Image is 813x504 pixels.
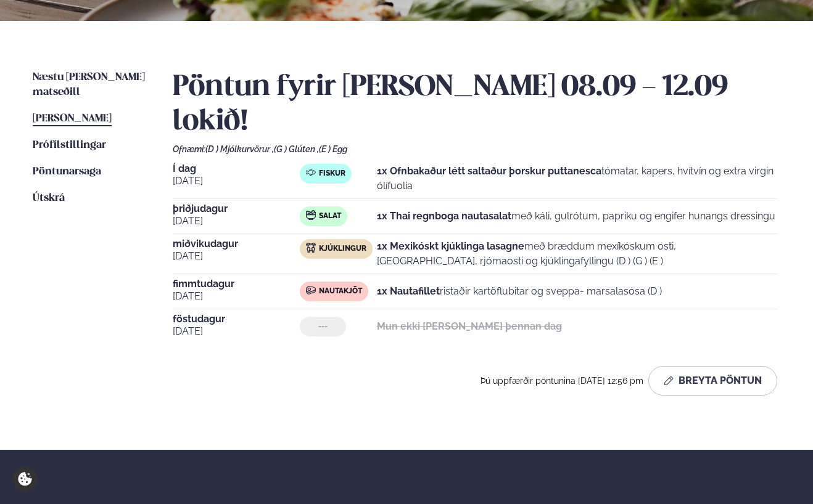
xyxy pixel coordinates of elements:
[173,324,300,339] span: [DATE]
[33,193,65,203] span: Útskrá
[306,168,316,177] img: fish.svg
[33,140,106,150] span: Prófílstillingar
[173,214,300,229] span: [DATE]
[173,144,781,154] div: Ofnæmi:
[12,466,38,492] a: Cookie settings
[173,174,300,189] span: [DATE]
[319,211,341,221] span: Salat
[274,144,319,154] span: (G ) Glúten ,
[33,191,65,206] a: Útskrá
[377,240,524,252] strong: 1x Mexikóskt kjúklinga lasagne
[377,164,777,193] p: tómatar, kapers, hvítvín og extra virgin ólífuolía
[377,285,440,297] strong: 1x Nautafillet
[319,287,362,296] span: Nautakjöt
[306,285,316,295] img: beef.svg
[173,70,781,139] h2: Pöntun fyrir [PERSON_NAME] 08.09 - 12.09 lokið!
[173,314,300,324] span: föstudagur
[205,144,274,154] span: (D ) Mjólkurvörur ,
[173,164,300,174] span: Í dag
[173,204,300,214] span: þriðjudagur
[173,289,300,304] span: [DATE]
[173,249,300,264] span: [DATE]
[319,144,347,154] span: (E ) Egg
[33,166,101,177] span: Pöntunarsaga
[377,210,511,222] strong: 1x Thai regnboga nautasalat
[377,209,775,224] p: með káli, gulrótum, papriku og engifer hunangs dressingu
[33,138,106,153] a: Prófílstillingar
[377,284,662,299] p: ristaðir kartöflubitar og sveppa- marsalasósa (D )
[33,112,112,126] a: [PERSON_NAME]
[33,165,101,179] a: Pöntunarsaga
[173,279,300,289] span: fimmtudagur
[377,165,601,177] strong: 1x Ofnbakaður létt saltaður þorskur puttanesca
[33,72,145,97] span: Næstu [PERSON_NAME] matseðill
[319,169,345,179] span: Fiskur
[377,239,777,269] p: með bræddum mexíkóskum osti, [GEOGRAPHIC_DATA], rjómaosti og kjúklingafyllingu (D ) (G ) (E )
[481,376,643,386] span: Þú uppfærðir pöntunina [DATE] 12:56 pm
[33,70,148,100] a: Næstu [PERSON_NAME] matseðill
[648,366,777,396] button: Breyta Pöntun
[33,113,112,124] span: [PERSON_NAME]
[306,210,316,220] img: salad.svg
[173,239,300,249] span: miðvikudagur
[377,320,562,332] strong: Mun ekki [PERSON_NAME] þennan dag
[306,243,316,253] img: chicken.svg
[318,322,328,331] span: ---
[319,244,366,254] span: Kjúklingur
